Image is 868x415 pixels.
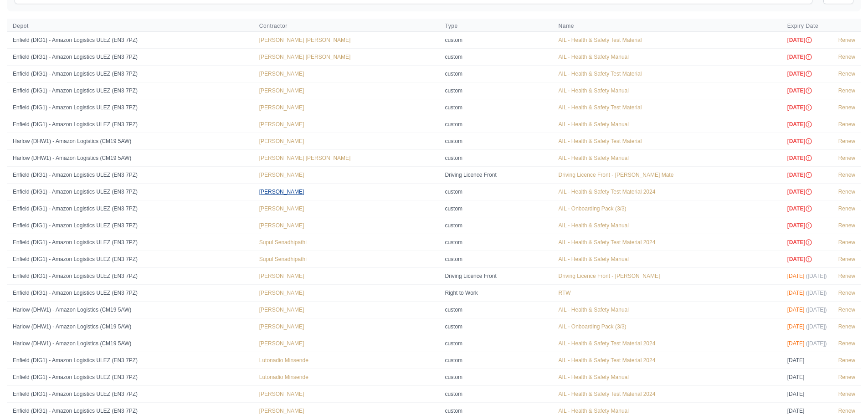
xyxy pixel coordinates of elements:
a: AIL - Health & Safety Manual [559,222,629,229]
span: [DATE] [787,273,805,279]
td: Driving Licence Front [439,267,553,284]
td: custom [439,48,553,65]
td: custom [439,335,553,352]
small: ([DATE]) [806,273,827,279]
span: [DATE] [787,189,813,195]
span: [DATE] [787,138,813,144]
a: AIL - Health & Safety Test Material 2024 [559,357,656,364]
a: Renew [838,205,855,212]
td: custom [439,251,553,267]
td: Enfield (DIG1) - Amazon Logistics ULEZ (EN3 7PZ) [7,183,254,200]
a: Renew [838,54,855,60]
a: [PERSON_NAME] [PERSON_NAME] [259,155,351,161]
td: Enfield (DIG1) - Amazon Logistics ULEZ (EN3 7PZ) [7,166,254,183]
a: AIL - Health & Safety Manual [559,256,629,262]
td: custom [439,318,553,335]
a: [PERSON_NAME] [259,104,304,111]
a: AIL - Onboarding Pack (3/3) [559,205,627,212]
a: Renew [838,71,855,77]
td: custom [439,149,553,166]
a: AIL - Onboarding Pack (3/3) [559,323,627,330]
td: custom [439,133,553,149]
span: Expiry Date [787,22,819,30]
small: ([DATE]) [806,307,827,313]
a: AIL - Health & Safety Manual [559,87,629,94]
span: [DATE] [787,71,813,77]
td: custom [439,183,553,200]
td: custom [439,31,553,48]
a: [PERSON_NAME] [259,307,304,313]
a: AIL - Health & Safety Test Material [559,71,642,77]
td: Enfield (DIG1) - Amazon Logistics ULEZ (EN3 7PZ) [7,217,254,234]
td: Enfield (DIG1) - Amazon Logistics ULEZ (EN3 7PZ) [7,284,254,301]
a: [PERSON_NAME] [PERSON_NAME] [259,37,351,43]
a: [PERSON_NAME] [259,290,304,296]
span: [DATE] [787,307,805,313]
a: Renew [838,104,855,111]
a: Supul Senadhipathi [259,239,307,246]
a: AIL - Health & Safety Manual [559,307,629,313]
span: [DATE] [787,172,813,178]
a: Supul Senadhipathi [259,256,307,262]
a: Renew [838,172,855,178]
a: [PERSON_NAME] [259,189,304,195]
td: Enfield (DIG1) - Amazon Logistics ULEZ (EN3 7PZ) [7,82,254,99]
td: Enfield (DIG1) - Amazon Logistics ULEZ (EN3 7PZ) [7,200,254,217]
a: Renew [838,239,855,246]
a: AIL - Health & Safety Test Material [559,37,642,43]
span: [DATE] [787,54,813,60]
td: Harlow (DHW1) - Amazon Logistics (CM19 5AW) [7,335,254,352]
td: Enfield (DIG1) - Amazon Logistics ULEZ (EN3 7PZ) [7,116,254,133]
a: [PERSON_NAME] [259,391,304,397]
a: AIL - Health & Safety Test Material [559,138,642,144]
td: custom [439,352,553,369]
td: Harlow (DHW1) - Amazon Logistics (CM19 5AW) [7,149,254,166]
span: [DATE] [787,290,805,296]
td: custom [439,234,553,251]
a: Renew [838,256,855,262]
span: [DATE] [787,222,813,229]
a: [PERSON_NAME] [259,71,304,77]
a: AIL - Health & Safety Test Material 2024 [559,239,656,246]
td: custom [439,217,553,234]
td: Enfield (DIG1) - Amazon Logistics ULEZ (EN3 7PZ) [7,267,254,284]
a: Driving Licence Front - [PERSON_NAME] [559,273,660,279]
a: [PERSON_NAME] [259,323,304,330]
td: custom [439,369,553,385]
td: Enfield (DIG1) - Amazon Logistics ULEZ (EN3 7PZ) [7,31,254,48]
td: Enfield (DIG1) - Amazon Logistics ULEZ (EN3 7PZ) [7,48,254,65]
a: AIL - Health & Safety Test Material [559,104,642,111]
span: [DATE] [787,104,813,111]
iframe: Chat Widget [704,309,868,415]
td: custom [439,200,553,217]
a: Lutonadio Minsende [259,374,308,380]
a: RTW [559,290,571,296]
a: AIL - Health & Safety Manual [559,155,629,161]
td: Enfield (DIG1) - Amazon Logistics ULEZ (EN3 7PZ) [7,369,254,385]
a: AIL - Health & Safety Test Material 2024 [559,391,656,397]
a: Renew [838,290,855,296]
span: Name [559,22,776,30]
td: custom [439,385,553,402]
a: Renew [838,189,855,195]
a: Renew [838,138,855,144]
a: [PERSON_NAME] [259,172,304,178]
a: Renew [838,273,855,279]
a: [PERSON_NAME] [259,205,304,212]
span: [DATE] [787,256,813,262]
a: AIL - Health & Safety Manual [559,408,629,414]
span: Contractor [259,22,434,30]
a: Renew [838,155,855,161]
a: Renew [838,121,855,128]
a: AIL - Health & Safety Test Material 2024 [559,340,656,347]
td: Enfield (DIG1) - Amazon Logistics ULEZ (EN3 7PZ) [7,352,254,369]
td: Enfield (DIG1) - Amazon Logistics ULEZ (EN3 7PZ) [7,99,254,116]
a: AIL - Health & Safety Manual [559,121,629,128]
td: Harlow (DHW1) - Amazon Logistics (CM19 5AW) [7,318,254,335]
a: [PERSON_NAME] [259,340,304,347]
td: Harlow (DHW1) - Amazon Logistics (CM19 5AW) [7,133,254,149]
small: ([DATE]) [806,290,827,296]
span: [DATE] [787,155,813,161]
span: Depot [13,22,248,30]
td: custom [439,82,553,99]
